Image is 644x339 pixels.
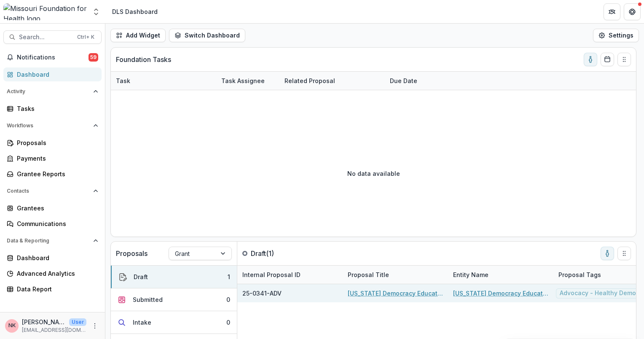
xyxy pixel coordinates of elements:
[385,72,448,90] div: Due Date
[89,53,98,62] span: 59
[242,289,282,298] span: 25-0341-ADV
[3,30,102,44] button: Search...
[3,102,102,116] a: Tasks
[216,76,270,85] div: Task Assignee
[17,204,95,213] div: Grantees
[133,295,163,304] div: Submitted
[3,136,102,150] a: Proposals
[111,72,216,90] div: Task
[111,311,237,334] button: Intake0
[3,282,102,296] a: Data Report
[7,123,90,129] span: Workflows
[110,29,166,42] button: Add Widget
[3,3,87,20] img: Missouri Foundation for Health logo
[112,7,158,16] div: DLS Dashboard
[22,317,66,326] p: [PERSON_NAME]
[3,266,102,280] a: Advanced Analytics
[111,288,237,311] button: Submitted0
[604,3,620,20] button: Partners
[226,318,230,327] div: 0
[279,76,340,85] div: Related Proposal
[3,67,102,81] a: Dashboard
[3,234,102,248] button: Open Data & Reporting
[3,151,102,165] a: Payments
[69,318,86,326] p: User
[111,76,135,85] div: Task
[111,266,237,288] button: Draft1
[7,89,90,94] span: Activity
[617,247,631,260] button: Drag
[75,32,96,42] div: Ctrl + K
[17,285,95,293] div: Data Report
[216,72,279,90] div: Task Assignee
[348,289,443,298] a: [US_STATE] Democracy Education Fund
[116,248,148,258] p: Proposals
[226,295,230,304] div: 0
[7,238,90,244] span: Data & Reporting
[3,217,102,231] a: Communications
[448,270,494,279] div: Entity Name
[3,167,102,181] a: Grantee Reports
[237,266,343,284] div: Internal Proposal ID
[343,270,394,279] div: Proposal Title
[3,51,102,64] button: Notifications59
[601,53,614,66] button: Calendar
[116,54,171,65] p: Foundation Tasks
[617,53,631,66] button: Drag
[343,266,448,284] div: Proposal Title
[448,266,553,284] div: Entity Name
[593,29,639,42] button: Settings
[237,270,306,279] div: Internal Proposal ID
[17,70,95,79] div: Dashboard
[347,169,400,178] p: No data available
[17,104,95,113] div: Tasks
[3,184,102,198] button: Open Contacts
[385,76,422,85] div: Due Date
[17,169,95,178] div: Grantee Reports
[90,3,102,20] button: Open entity switcher
[17,269,95,278] div: Advanced Analytics
[8,323,16,328] div: Nancy Kelley
[90,321,100,331] button: More
[279,72,385,90] div: Related Proposal
[3,119,102,132] button: Open Workflows
[17,154,95,163] div: Payments
[17,54,89,61] span: Notifications
[134,272,148,281] div: Draft
[19,34,72,41] span: Search...
[17,219,95,228] div: Communications
[453,289,548,298] a: [US_STATE] Democracy Education Fund
[3,201,102,215] a: Grantees
[3,85,102,98] button: Open Activity
[169,29,245,42] button: Switch Dashboard
[584,53,597,66] button: toggle-assigned-to-me
[109,5,161,18] nav: breadcrumb
[228,272,230,281] div: 1
[133,318,151,327] div: Intake
[601,247,614,260] button: toggle-assigned-to-me
[251,248,314,258] p: Draft ( 1 )
[553,270,606,279] div: Proposal Tags
[3,251,102,265] a: Dashboard
[22,326,86,334] p: [EMAIL_ADDRESS][DOMAIN_NAME]
[17,253,95,262] div: Dashboard
[7,188,90,194] span: Contacts
[624,3,641,20] button: Get Help
[17,138,95,147] div: Proposals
